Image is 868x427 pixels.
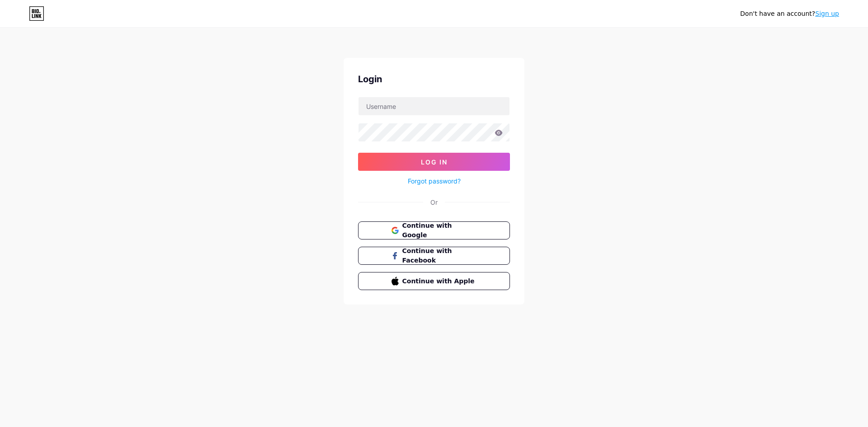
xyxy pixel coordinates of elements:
span: Continue with Apple [402,277,477,286]
span: Continue with Google [402,221,477,240]
button: Log In [358,153,510,171]
input: Username [359,97,509,115]
a: Forgot password? [408,176,461,186]
div: Or [430,197,438,207]
div: Don't have an account? [740,9,839,19]
div: Login [358,72,510,86]
button: Continue with Apple [358,272,510,290]
button: Continue with Google [358,221,510,239]
button: Continue with Facebook [358,247,510,265]
span: Continue with Facebook [402,246,477,265]
a: Sign up [815,10,839,17]
span: Log In [421,158,448,166]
